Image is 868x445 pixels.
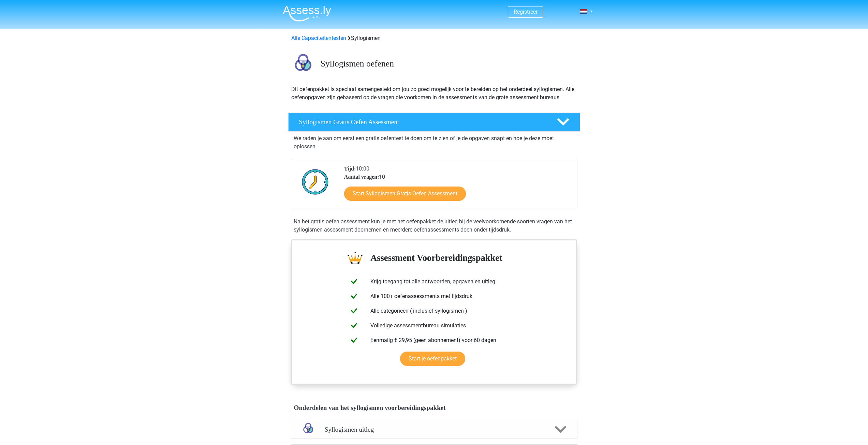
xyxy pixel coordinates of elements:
[400,352,465,366] a: Start je oefenpakket
[325,426,544,433] h4: Syllogismen uitleg
[291,85,577,102] p: Dit oefenpakket is speciaal samengesteld om jou zo goed mogelijk voor te bereiden op het onderdee...
[285,113,583,132] a: Syllogismen Gratis Oefen Assessment
[321,59,575,69] h3: Syllogismen oefenen
[289,34,580,42] div: Syllogismen
[299,118,546,126] h4: Syllogismen Gratis Oefen Assessment
[514,9,538,15] a: Registreer
[344,166,356,172] b: Tijd:
[294,134,575,151] p: We raden je aan om eerst een gratis oefentest te doen om te zien of je de opgaven snapt en hoe je...
[339,165,577,209] div: 10:00 10
[344,174,379,180] b: Aantal vragen:
[283,5,331,21] img: Assessly
[299,421,317,438] img: syllogismen uitleg
[294,404,574,412] h4: Onderdelen van het syllogismen voorbereidingspakket
[291,35,346,41] a: Alle Capaciteitentesten
[298,165,333,199] img: Klok
[288,420,580,439] a: uitleg Syllogismen uitleg
[291,218,577,234] div: Na het gratis oefen assessment kun je met het oefenpakket de uitleg bij de veelvoorkomende soorte...
[344,187,466,201] a: Start Syllogismen Gratis Oefen Assessment
[289,50,318,79] img: syllogismen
